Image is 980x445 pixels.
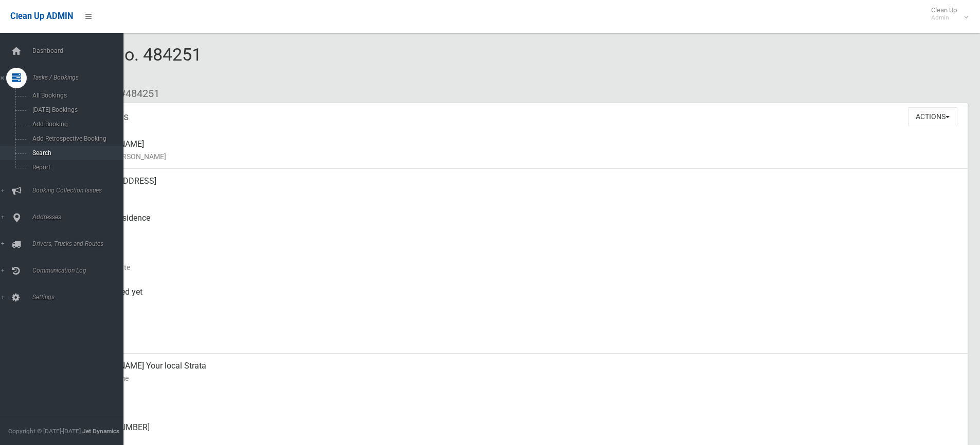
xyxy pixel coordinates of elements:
span: Drivers, Trucks and Routes [29,240,131,247]
div: Front of Residence [82,206,959,243]
small: Zone [82,335,959,347]
span: Add Booking [29,121,122,128]
div: Not collected yet [82,280,959,317]
small: Name of [PERSON_NAME] [82,150,959,163]
span: Tasks / Bookings [29,74,131,81]
div: [PERSON_NAME] Your local Strata [82,354,959,391]
div: [PERSON_NAME] [82,132,959,169]
small: Contact Name [82,372,959,384]
small: Mobile [82,397,959,409]
span: Dashboard [29,47,131,54]
li: #484251 [112,84,159,103]
small: Pickup Point [82,224,959,237]
span: Communication Log [29,267,131,274]
span: Clean Up [926,6,967,22]
small: Address [82,187,959,200]
span: Report [29,164,122,171]
span: Settings [29,294,131,301]
small: Admin [931,14,957,22]
strong: Jet Dynamics [82,428,119,435]
span: [DATE] Bookings [29,106,122,113]
span: Add Retrospective Booking [29,135,122,142]
small: Collected At [82,298,959,311]
span: All Bookings [29,92,122,99]
span: Copyright © [DATE]-[DATE] [8,428,81,435]
small: Collection Date [82,261,959,274]
span: Addresses [29,214,131,221]
div: [DATE] [82,317,959,354]
button: Actions [908,107,957,126]
span: Search [29,149,122,157]
span: Booking No. 484251 [45,44,202,84]
span: Clean Up ADMIN [10,11,73,21]
span: Booking Collection Issues [29,187,131,194]
div: [DATE] [82,243,959,280]
div: [STREET_ADDRESS] [82,169,959,206]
